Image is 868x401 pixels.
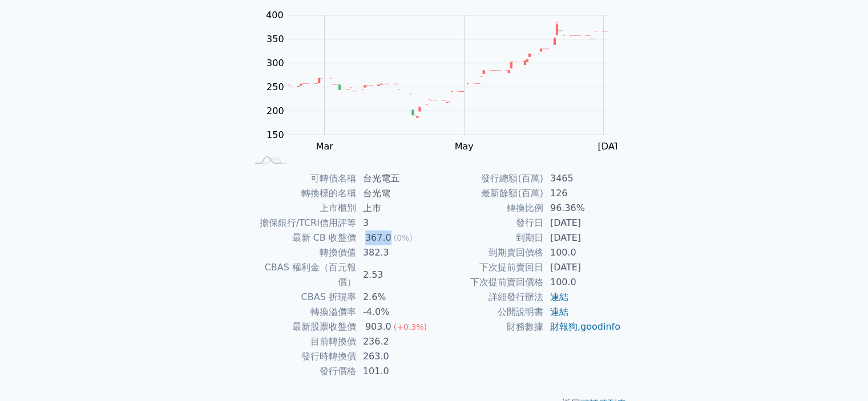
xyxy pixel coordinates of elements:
[247,305,356,319] td: 轉換溢價率
[434,319,543,334] td: 財務數據
[543,171,621,186] td: 3465
[247,290,356,305] td: CBAS 折現率
[550,321,578,332] a: 財報狗
[434,305,543,319] td: 公開說明書
[247,260,356,290] td: CBAS 權利金（百元報價）
[356,364,434,379] td: 101.0
[550,291,568,302] a: 連結
[550,306,568,317] a: 連結
[434,245,543,260] td: 到期賣回價格
[543,230,621,245] td: [DATE]
[267,129,284,140] tspan: 150
[454,141,473,152] tspan: May
[394,322,427,331] span: (+0.3%)
[434,275,543,290] td: 下次提前賣回價格
[543,260,621,275] td: [DATE]
[356,334,434,349] td: 236.2
[363,230,394,245] div: 367.0
[356,349,434,364] td: 263.0
[356,290,434,305] td: 2.6%
[247,334,356,349] td: 目前轉換價
[543,186,621,201] td: 126
[543,201,621,216] td: 96.36%
[543,216,621,230] td: [DATE]
[394,233,413,242] span: (0%)
[247,245,356,260] td: 轉換價值
[434,171,543,186] td: 發行總額(百萬)
[434,186,543,201] td: 最新餘額(百萬)
[543,319,621,334] td: ,
[247,171,356,186] td: 可轉債名稱
[356,245,434,260] td: 382.3
[266,10,284,21] tspan: 400
[247,201,356,216] td: 上市櫃別
[811,346,868,401] iframe: Chat Widget
[811,346,868,401] div: 聊天小工具
[260,10,628,175] g: Chart
[356,171,434,186] td: 台光電五
[434,290,543,305] td: 詳細發行辦法
[247,349,356,364] td: 發行時轉換價
[356,216,434,230] td: 3
[267,82,284,92] tspan: 250
[434,230,543,245] td: 到期日
[434,260,543,275] td: 下次提前賣回日
[247,230,356,245] td: 最新 CB 收盤價
[543,245,621,260] td: 100.0
[247,319,356,334] td: 最新股票收盤價
[580,321,620,332] a: goodinfo
[267,34,284,44] tspan: 350
[267,58,284,68] tspan: 300
[247,216,356,230] td: 擔保銀行/TCRI信用評等
[543,275,621,290] td: 100.0
[247,186,356,201] td: 轉換標的名稱
[356,260,434,290] td: 2.53
[267,106,284,116] tspan: 200
[247,364,356,379] td: 發行價格
[363,319,394,334] div: 903.0
[356,305,434,319] td: -4.0%
[316,141,334,152] tspan: Mar
[434,216,543,230] td: 發行日
[356,201,434,216] td: 上市
[597,141,628,152] tspan: [DATE]
[356,186,434,201] td: 台光電
[434,201,543,216] td: 轉換比例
